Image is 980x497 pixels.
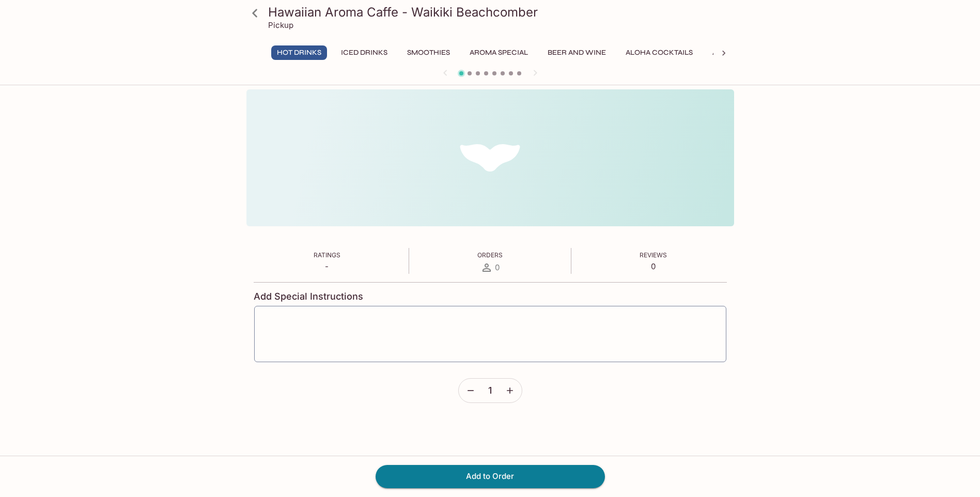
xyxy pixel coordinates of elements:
[620,45,698,60] button: Aloha Cocktails
[707,45,776,60] button: All Day Bubbly
[464,45,534,60] button: Aroma Special
[314,261,340,271] p: -
[314,251,340,259] span: Ratings
[495,262,500,272] span: 0
[488,385,492,396] span: 1
[477,251,503,259] span: Orders
[268,4,730,20] h3: Hawaiian Aroma Caffe - Waikiki Beachcomber
[640,251,667,259] span: Reviews
[268,20,293,30] p: Pickup
[542,45,612,60] button: Beer and Wine
[335,45,393,60] button: Iced Drinks
[376,465,605,488] button: Add to Order
[640,261,667,271] p: 0
[254,291,727,302] h4: Add Special Instructions
[401,45,456,60] button: Smoothies
[271,45,327,60] button: Hot Drinks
